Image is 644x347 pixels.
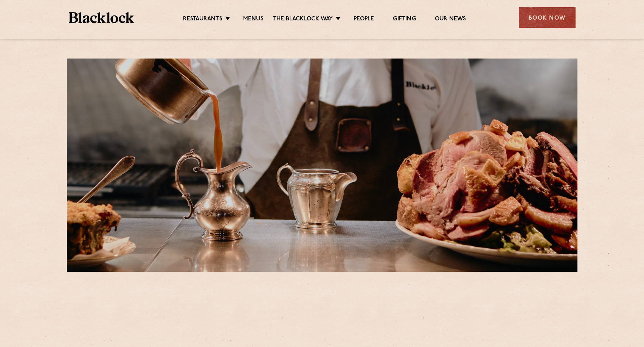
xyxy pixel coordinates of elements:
a: The Blacklock Way [273,15,333,24]
a: Gifting [393,15,416,24]
a: Restaurants [183,15,222,24]
a: Menus [243,15,264,24]
img: BL_Textured_Logo-footer-cropped.svg [69,12,134,23]
a: Our News [435,15,466,24]
div: Book Now [519,7,576,28]
a: People [354,15,374,24]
